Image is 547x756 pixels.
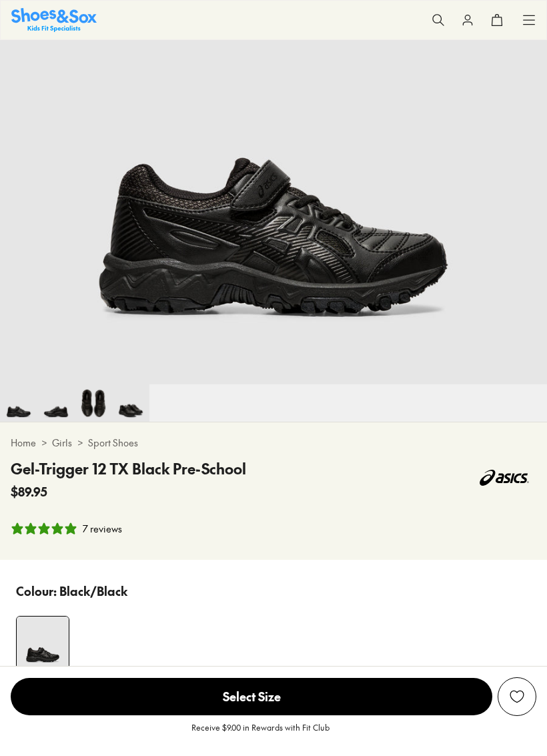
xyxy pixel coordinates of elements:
span: $89.95 [11,482,47,500]
a: Girls [52,436,72,450]
img: Vendor logo [472,458,536,498]
img: 8_1 [112,384,149,422]
a: Sport Shoes [88,436,138,450]
h4: Gel-Trigger 12 TX Black Pre-School [11,458,246,480]
img: 7_1 [75,384,112,422]
a: Home [11,436,36,450]
img: 5_1 [17,617,69,669]
img: SNS_Logo_Responsive.svg [11,8,97,31]
span: Select Size [11,678,492,715]
button: Add to Wishlist [498,677,536,716]
p: Colour: [16,582,57,600]
div: 7 reviews [83,522,122,536]
button: Select Size [11,677,492,716]
button: 5 stars, 7 ratings [11,522,122,536]
a: Shoes & Sox [11,8,97,31]
div: > > [11,436,536,450]
img: 6_1 [37,384,75,422]
p: Black/Black [59,582,127,600]
p: Receive $9.00 in Rewards with Fit Club [191,721,330,745]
